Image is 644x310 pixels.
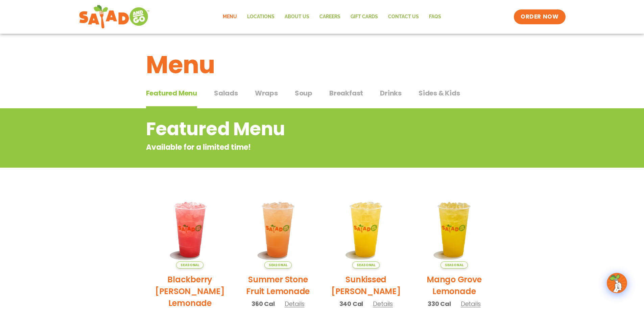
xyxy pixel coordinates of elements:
span: Featured Menu [146,88,197,98]
span: Salads [214,88,238,98]
img: Product photo for Blackberry Bramble Lemonade [151,191,229,269]
span: Drinks [380,88,402,98]
h1: Menu [146,47,498,83]
h2: Blackberry [PERSON_NAME] Lemonade [151,274,229,309]
nav: Menu [218,9,446,25]
img: Product photo for Summer Stone Fruit Lemonade [239,191,317,269]
a: Contact Us [383,9,424,25]
a: Locations [242,9,280,25]
span: ORDER NOW [521,13,558,21]
a: FAQs [424,9,446,25]
a: Careers [314,9,345,25]
span: Soup [295,88,312,98]
span: Seasonal [352,261,380,269]
span: Wraps [255,88,278,98]
span: 340 Cal [339,299,363,308]
span: Sides & Kids [419,88,460,98]
span: Seasonal [440,261,468,269]
a: Menu [218,9,242,25]
span: Details [285,300,305,308]
img: wpChatIcon [607,274,626,292]
img: Product photo for Mango Grove Lemonade [415,191,493,269]
a: About Us [280,9,314,25]
span: 360 Cal [252,299,275,308]
div: Tabbed content [146,86,498,109]
h2: Featured Menu [146,115,444,143]
span: Seasonal [264,261,292,269]
a: ORDER NOW [514,9,565,24]
span: Details [461,300,481,308]
img: Product photo for Sunkissed Yuzu Lemonade [327,191,405,269]
h2: Mango Grove Lemonade [415,274,493,297]
span: Details [373,300,393,308]
span: Seasonal [176,261,204,269]
img: new-SAG-logo-768×292 [79,3,150,30]
a: GIFT CARDS [345,9,383,25]
span: 330 Cal [428,299,451,308]
span: Breakfast [329,88,363,98]
p: Available for a limited time! [146,142,444,153]
h2: Sunkissed [PERSON_NAME] [327,274,405,297]
h2: Summer Stone Fruit Lemonade [239,274,317,297]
